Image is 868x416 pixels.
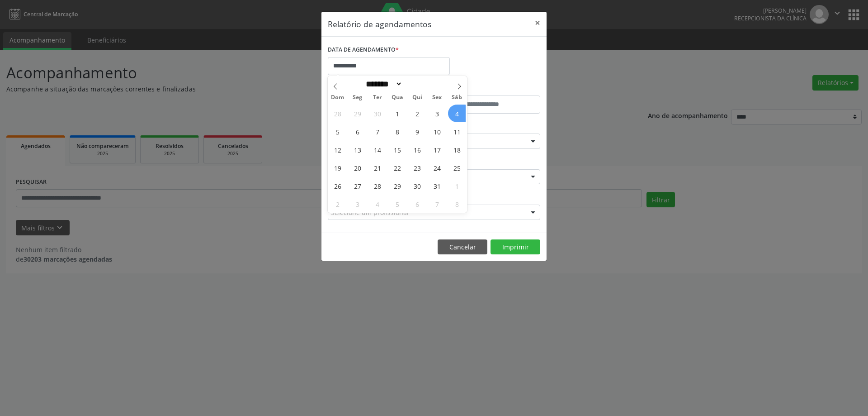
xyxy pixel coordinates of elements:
span: Outubro 15, 2025 [388,141,406,158]
span: Outubro 16, 2025 [408,141,426,158]
span: Outubro 25, 2025 [448,159,466,177]
select: Month [363,79,402,89]
span: Outubro 10, 2025 [428,123,446,140]
span: Outubro 27, 2025 [349,177,366,195]
span: Novembro 3, 2025 [349,195,366,213]
span: Outubro 2, 2025 [408,105,426,122]
span: Novembro 5, 2025 [388,195,406,213]
span: Sáb [447,95,467,100]
span: Setembro 29, 2025 [349,105,366,122]
span: Dom [328,95,348,100]
span: Outubro 26, 2025 [329,177,346,195]
span: Outubro 3, 2025 [428,105,446,122]
label: ATÉ [436,81,540,96]
span: Qua [387,95,407,100]
span: Novembro 8, 2025 [448,195,466,213]
span: Outubro 5, 2025 [329,123,346,140]
span: Selecione um profissional [331,208,409,217]
span: Outubro 19, 2025 [329,159,346,177]
span: Novembro 2, 2025 [329,195,346,213]
span: Outubro 14, 2025 [368,141,386,158]
span: Outubro 30, 2025 [408,177,426,195]
label: DATA DE AGENDAMENTO [328,43,399,57]
span: Novembro 6, 2025 [408,195,426,213]
span: Outubro 24, 2025 [428,159,446,177]
span: Outubro 17, 2025 [428,141,446,158]
span: Ter [368,95,387,100]
span: Setembro 30, 2025 [368,105,386,122]
span: Outubro 12, 2025 [329,141,346,158]
span: Outubro 18, 2025 [448,141,466,158]
span: Qui [407,95,427,100]
span: Outubro 6, 2025 [349,123,366,140]
span: Novembro 4, 2025 [368,195,386,213]
span: Outubro 20, 2025 [349,159,366,177]
button: Imprimir [491,239,540,255]
span: Outubro 21, 2025 [368,159,386,177]
span: Novembro 7, 2025 [428,195,446,213]
span: Novembro 1, 2025 [448,177,466,195]
input: Year [402,79,432,89]
span: Outubro 29, 2025 [388,177,406,195]
span: Outubro 7, 2025 [368,123,386,140]
span: Outubro 4, 2025 [448,105,466,122]
button: Close [528,12,547,34]
span: Outubro 8, 2025 [388,123,406,140]
span: Outubro 31, 2025 [428,177,446,195]
span: Outubro 13, 2025 [349,141,366,158]
span: Outubro 22, 2025 [388,159,406,177]
span: Outubro 9, 2025 [408,123,426,140]
span: Outubro 11, 2025 [448,123,466,140]
span: Outubro 1, 2025 [388,105,406,122]
span: Sex [427,95,447,100]
span: Outubro 28, 2025 [368,177,386,195]
span: Outubro 23, 2025 [408,159,426,177]
h5: Relatório de agendamentos [328,18,431,30]
button: Cancelar [438,239,487,255]
span: Seg [348,95,368,100]
span: Setembro 28, 2025 [329,105,346,122]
